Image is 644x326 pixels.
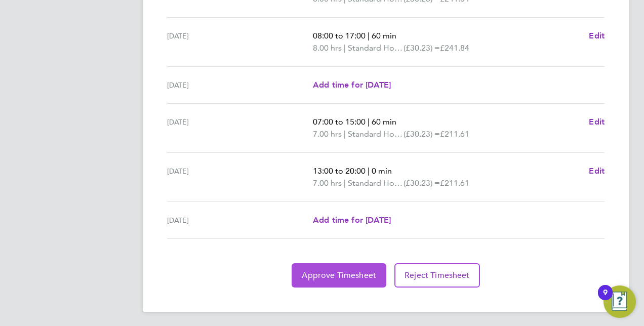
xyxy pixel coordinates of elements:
span: | [344,129,346,139]
span: Edit [589,166,605,176]
span: Edit [589,31,605,40]
button: Open Resource Center, 9 new notifications [603,286,636,318]
span: | [368,166,370,176]
span: (£30.23) = [404,43,440,53]
button: Reject Timesheet [394,263,480,288]
span: Edit [589,117,605,127]
div: [DATE] [167,116,313,140]
span: 13:00 to 20:00 [313,166,366,176]
div: [DATE] [167,30,313,54]
span: 60 min [372,117,396,127]
span: 0 min [372,166,392,176]
span: Standard Hourly [348,128,404,140]
span: | [344,178,346,188]
span: 7.00 hrs [313,129,342,139]
div: [DATE] [167,165,313,189]
span: £241.84 [440,43,469,53]
div: [DATE] [167,79,313,91]
a: Edit [589,30,605,42]
span: £211.61 [440,178,469,188]
span: Standard Hourly [348,177,404,189]
span: Reject Timesheet [405,270,470,280]
span: (£30.23) = [404,129,440,139]
span: Add time for [DATE] [313,80,391,90]
span: | [368,117,370,127]
a: Edit [589,165,605,177]
span: Approve Timesheet [302,270,376,280]
div: 9 [603,293,608,306]
span: | [368,31,370,40]
span: £211.61 [440,129,469,139]
a: Edit [589,116,605,128]
span: Standard Hourly [348,42,404,54]
span: 8.00 hrs [313,43,342,53]
span: 08:00 to 17:00 [313,31,366,40]
a: Add time for [DATE] [313,79,391,91]
span: 7.00 hrs [313,178,342,188]
button: Approve Timesheet [292,263,386,288]
span: 60 min [372,31,396,40]
span: Add time for [DATE] [313,215,391,225]
div: [DATE] [167,214,313,226]
span: | [344,43,346,53]
span: (£30.23) = [404,178,440,188]
span: 07:00 to 15:00 [313,117,366,127]
a: Add time for [DATE] [313,214,391,226]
